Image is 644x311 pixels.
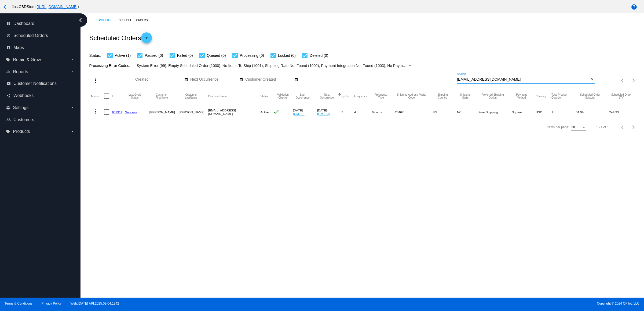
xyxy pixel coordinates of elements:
[260,110,269,114] span: Active
[6,93,11,98] i: share
[13,81,57,86] span: Customer Notifications
[536,95,547,98] button: Change sorting for CurrencyIso
[395,93,428,99] button: Change sorting for ShippingPostcode
[184,77,188,82] mat-icon: date_range
[6,33,11,38] i: update
[6,79,75,88] a: email Customer Notifications
[478,104,512,120] mat-cell: Free Shipping
[177,52,193,59] span: Failed (0)
[70,58,75,62] i: arrow_drop_down
[609,93,634,99] button: Change sorting for LifetimeValue
[457,77,589,82] input: Search
[190,77,239,82] input: Next Occurrence
[112,95,114,98] button: Change sorting for Id
[310,52,328,59] span: Deleted (0)
[239,77,243,82] mat-icon: date_range
[13,105,28,110] span: Settings
[536,104,552,120] mat-cell: USD
[551,104,576,120] mat-cell: 1
[89,63,130,68] span: Processing Error Codes:
[551,88,576,104] mat-header-cell: Total Product Quantity
[478,93,507,99] button: Change sorting for PreferredShippingOption
[6,21,11,26] i: dashboard
[354,95,367,98] button: Change sorting for Frequency
[547,125,569,129] div: Items per page:
[278,52,296,59] span: Locked (0)
[433,104,457,120] mat-cell: US
[6,19,75,28] a: dashboard Dashboard
[631,4,637,10] mat-icon: help
[6,118,11,122] i: people_outline
[341,104,354,120] mat-cell: 7
[240,52,264,59] span: Processing (0)
[576,93,605,99] button: Change sorting for Subtotal
[260,95,268,98] button: Change sorting for Status
[395,104,433,120] mat-cell: 28467
[512,104,536,120] mat-cell: Square
[90,88,104,104] mat-header-cell: Actions
[13,69,28,74] span: Reports
[125,110,137,114] a: Success
[13,45,24,50] span: Maps
[149,104,179,120] mat-cell: [PERSON_NAME]
[317,112,330,115] a: (GMT+0)
[317,104,341,120] mat-cell: [DATE]
[617,122,628,133] button: Previous page
[92,77,98,84] mat-icon: more_vert
[13,33,48,38] span: Scheduled Orders
[294,77,298,82] mat-icon: date_range
[571,125,575,129] span: 20
[2,4,9,10] mat-icon: arrow_back
[76,16,85,24] i: chevron_left
[70,70,75,74] i: arrow_drop_down
[293,93,312,99] button: Change sorting for LastOccurrenceUtc
[13,21,34,26] span: Dashboard
[89,53,101,58] span: Status:
[372,93,390,99] button: Change sorting for FrequencyType
[457,104,478,120] mat-cell: NC
[372,104,395,120] mat-cell: Months
[589,77,595,83] button: Clear
[293,104,317,120] mat-cell: [DATE]
[512,93,531,99] button: Change sorting for PaymentMethod.Type
[149,93,174,99] button: Change sorting for CustomerFirstName
[42,302,62,305] a: Privacy Policy
[207,52,226,59] span: Queued (0)
[628,122,639,133] button: Next page
[38,5,78,9] a: [URL][DOMAIN_NAME]
[179,104,208,120] mat-cell: [PERSON_NAME]
[6,46,11,50] i: map
[93,108,99,115] mat-icon: more_vert
[208,104,261,120] mat-cell: [EMAIL_ADDRESS][DOMAIN_NAME]
[433,93,452,99] button: Change sorting for ShippingCountry
[273,88,293,104] mat-header-cell: Validation Checks
[125,93,145,99] button: Change sorting for LastProcessingCycleId
[273,108,279,115] mat-icon: check
[145,52,163,59] span: Paused (0)
[119,16,152,24] a: Scheduled Orders
[208,95,227,98] button: Change sorting for CustomerEmail
[6,115,75,124] a: people_outline Customers
[5,302,32,305] a: Terms & Conditions
[596,125,609,129] div: 1 - 1 of 1
[89,32,152,43] h2: Scheduled Orders
[179,93,203,99] button: Change sorting for CustomerLastName
[71,302,119,305] a: Web:[DATE] API:2025.09.04.1242
[341,95,349,98] button: Change sorting for Cycles
[13,93,34,98] span: Webhooks
[6,106,10,110] i: settings
[6,70,10,74] i: equalizer
[457,93,474,99] button: Change sorting for ShippingState
[6,43,75,52] a: map Maps
[112,110,122,114] a: 609914
[628,75,639,86] button: Next page
[6,31,75,40] a: update Scheduled Orders
[13,117,34,122] span: Customers
[609,104,638,120] mat-cell: 244.93
[137,62,412,69] mat-select: Filter by Processing Error Codes
[617,75,628,86] button: Previous page
[115,52,131,59] span: Active (1)
[12,5,79,9] span: JustCBDStore ( )
[135,77,184,82] input: Created
[13,129,30,134] span: Products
